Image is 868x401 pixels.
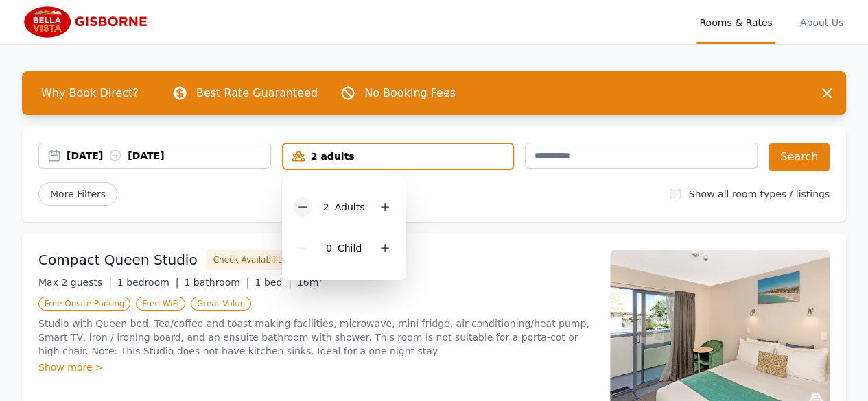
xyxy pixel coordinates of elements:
[191,297,251,311] span: Great Value
[364,85,456,101] p: No Booking Fees
[22,5,154,38] img: Bella Vista Gisborne
[196,85,318,101] p: Best Rate Guaranteed
[30,80,150,107] span: Why Book Direct?
[206,250,294,270] button: Check Availability
[326,243,332,254] span: 0
[117,277,179,288] span: 1 bedroom |
[38,182,117,206] span: More Filters
[689,189,830,199] label: Show all room types / listings
[769,143,830,171] button: Search
[38,277,112,288] span: Max 2 guests |
[323,202,329,212] span: 2
[297,277,322,288] span: 16m²
[283,149,513,163] div: 2 adults
[38,297,130,311] span: Free Onsite Parking
[338,243,362,254] span: Child
[184,277,249,288] span: 1 bathroom |
[67,149,270,162] div: [DATE] [DATE]
[38,317,594,358] p: Studio with Queen bed. Tea/coffee and toast making facilities, microwave, mini fridge, air-condit...
[38,250,198,269] h3: Compact Queen Studio
[136,297,185,311] span: Free WiFi
[38,361,594,374] div: Show more >
[335,202,365,212] span: Adult s
[255,277,291,288] span: 1 bed |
